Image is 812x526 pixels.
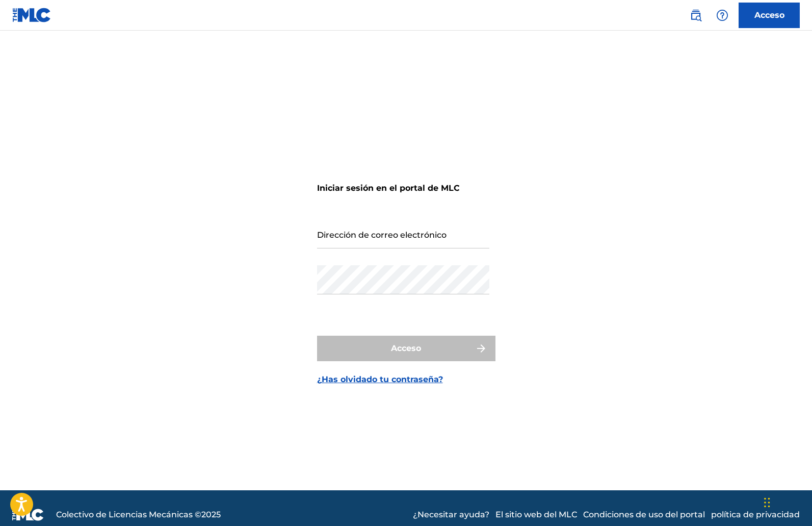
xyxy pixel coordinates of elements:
font: Condiciones de uso del portal [583,510,705,519]
a: Acceso [739,3,800,28]
a: ¿Necesitar ayuda? [413,509,489,521]
div: Ayuda [712,5,732,26]
a: política de privacidad [711,509,800,521]
img: logo [12,509,44,521]
font: El sitio web del MLC [495,510,577,519]
img: Logotipo del MLC [12,8,51,22]
font: Acceso [754,10,784,20]
font: 2025 [201,510,221,519]
img: ayuda [716,9,728,21]
font: ¿Has olvidado tu contraseña? [317,374,443,384]
img: buscar [690,9,702,21]
font: ¿Necesitar ayuda? [413,510,489,519]
font: Colectivo de Licencias Mecánicas © [56,510,201,519]
font: Iniciar sesión en el portal de MLC [317,183,460,193]
a: El sitio web del MLC [495,509,577,521]
font: política de privacidad [711,510,800,519]
div: Arrastrar [764,487,770,518]
a: Búsqueda pública [686,5,706,26]
iframe: Widget de chat [761,477,812,526]
a: ¿Has olvidado tu contraseña? [317,373,443,386]
a: Condiciones de uso del portal [583,509,705,521]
